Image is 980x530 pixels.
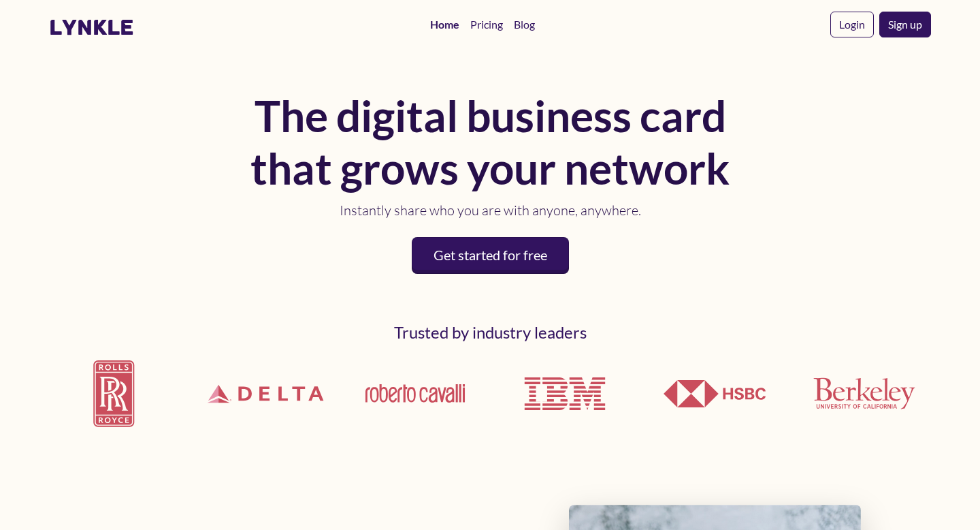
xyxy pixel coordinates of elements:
a: Pricing [465,11,508,38]
img: Roberto Cavalli [364,383,466,404]
img: HSBC [664,380,766,407]
a: Login [830,12,874,37]
img: Delta Airlines [199,346,332,441]
a: Blog [508,11,540,38]
h2: Trusted by industry leaders [49,323,931,343]
a: Get started for free [412,237,569,274]
a: Sign up [879,12,931,37]
h1: The digital business card that grows your network [245,90,735,195]
img: UCLA Berkeley [813,377,915,409]
img: Rolls Royce [49,349,182,438]
a: lynkle [49,14,134,40]
a: Home [425,11,465,38]
p: Instantly share who you are with anyone, anywhere. [245,200,735,221]
img: IBM [514,343,616,445]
